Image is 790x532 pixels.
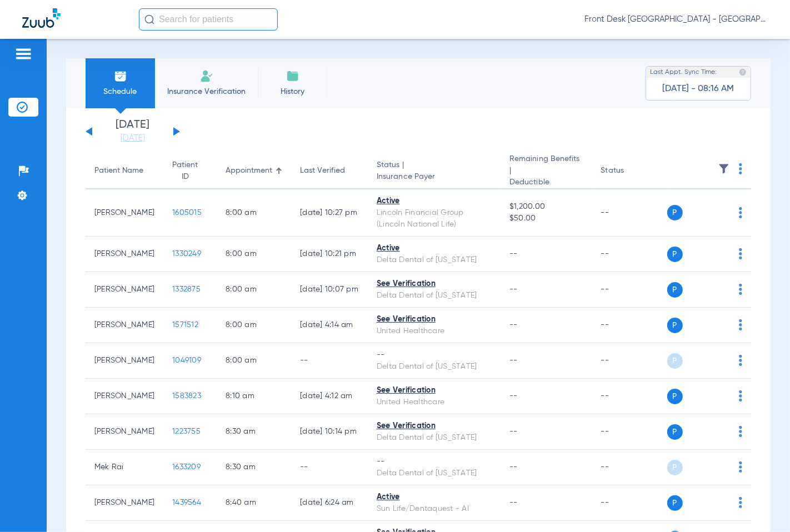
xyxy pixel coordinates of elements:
span: -- [509,250,518,258]
td: [PERSON_NAME] [86,414,163,450]
td: [DATE] 10:14 PM [291,414,368,450]
span: $1,200.00 [509,201,583,213]
span: -- [509,428,518,435]
div: United Healthcare [377,325,492,337]
img: Schedule [114,69,127,83]
th: Status | [368,153,501,189]
a: [DATE] [99,133,166,144]
img: hamburger-icon [14,47,32,61]
div: Delta Dental of [US_STATE] [377,361,492,373]
span: 1330249 [172,250,201,258]
td: [PERSON_NAME] [86,237,163,272]
span: -- [509,321,518,329]
td: [PERSON_NAME] [86,379,163,414]
img: x.svg [714,426,725,437]
img: group-dot-blue.svg [739,248,742,259]
td: 8:40 AM [217,485,291,521]
div: See Verification [377,385,492,397]
td: -- [592,343,667,379]
td: 8:10 AM [217,379,291,414]
td: -- [592,308,667,343]
td: 8:00 AM [217,189,291,237]
span: 1605015 [172,209,202,217]
span: 1049109 [172,357,201,364]
img: x.svg [714,248,725,259]
div: Sun Life/Dentaquest - AI [377,503,492,515]
td: [PERSON_NAME] [86,272,163,308]
span: Last Appt. Sync Time: [650,67,717,78]
span: P [667,282,683,298]
span: -- [509,463,518,471]
img: group-dot-blue.svg [739,497,742,508]
td: 8:30 AM [217,414,291,450]
td: Mek Rai [86,450,163,485]
img: History [286,69,299,83]
td: -- [291,450,368,485]
img: x.svg [714,355,725,366]
span: Front Desk [GEOGRAPHIC_DATA] - [GEOGRAPHIC_DATA] | My Community Dental Centers [584,14,768,25]
span: -- [509,499,518,506]
td: -- [291,343,368,379]
td: -- [592,237,667,272]
div: Patient ID [172,159,198,183]
img: group-dot-blue.svg [739,355,742,366]
span: -- [509,392,518,400]
span: P [667,353,683,369]
td: -- [592,485,667,521]
td: [PERSON_NAME] [86,485,163,521]
li: [DATE] [99,119,166,144]
span: -- [509,285,518,293]
img: group-dot-blue.svg [739,426,742,437]
img: x.svg [714,461,725,473]
td: [PERSON_NAME] [86,189,163,237]
td: [DATE] 4:14 AM [291,308,368,343]
img: group-dot-blue.svg [739,163,742,174]
span: P [667,247,683,262]
img: x.svg [714,390,725,401]
div: United Healthcare [377,397,492,408]
th: Status [592,153,667,189]
span: P [667,424,683,440]
th: Remaining Benefits | [501,153,592,189]
td: 8:00 AM [217,237,291,272]
span: P [667,205,683,220]
span: P [667,460,683,475]
span: 1223755 [172,428,201,435]
div: -- [377,349,492,361]
td: 8:00 AM [217,308,291,343]
td: [DATE] 10:07 PM [291,272,368,308]
img: Search Icon [144,14,154,24]
div: Delta Dental of [US_STATE] [377,290,492,302]
img: group-dot-blue.svg [739,390,742,401]
td: [DATE] 4:12 AM [291,379,368,414]
img: group-dot-blue.svg [739,319,742,330]
div: Patient Name [94,165,154,177]
div: Patient ID [172,159,208,183]
input: Search for patients [139,8,278,31]
div: Last Verified [300,165,359,177]
span: [DATE] - 08:16 AM [663,83,734,94]
img: x.svg [714,207,725,218]
span: $50.00 [509,213,583,224]
img: x.svg [714,497,725,508]
td: [DATE] 10:27 PM [291,189,368,237]
span: Insurance Verification [163,86,249,97]
div: Delta Dental of [US_STATE] [377,254,492,266]
span: P [667,318,683,333]
span: 1571512 [172,321,198,329]
td: -- [592,272,667,308]
div: Appointment [226,165,272,177]
span: 1332875 [172,285,201,293]
td: [PERSON_NAME] [86,308,163,343]
span: Insurance Payer [377,171,492,183]
img: group-dot-blue.svg [739,207,742,218]
td: -- [592,189,667,237]
img: Zuub Logo [22,8,61,28]
div: Active [377,195,492,207]
td: [PERSON_NAME] [86,343,163,379]
img: filter.svg [718,163,729,174]
span: Schedule [94,86,147,97]
div: Lincoln Financial Group (Lincoln National Life) [377,207,492,230]
div: Delta Dental of [US_STATE] [377,468,492,479]
div: Last Verified [300,165,345,177]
